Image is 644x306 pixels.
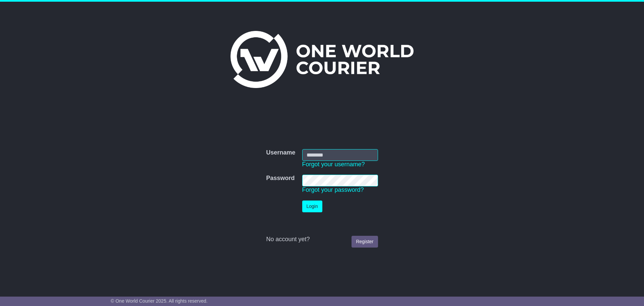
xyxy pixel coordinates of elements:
button: Login [302,201,322,212]
a: Forgot your password? [302,186,364,193]
div: No account yet? [266,236,378,243]
label: Password [266,175,294,182]
img: One World [230,31,414,88]
span: © One World Courier 2025. All rights reserved. [111,298,208,304]
a: Register [352,236,378,248]
a: Forgot your username? [302,161,365,168]
label: Username [266,149,295,157]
